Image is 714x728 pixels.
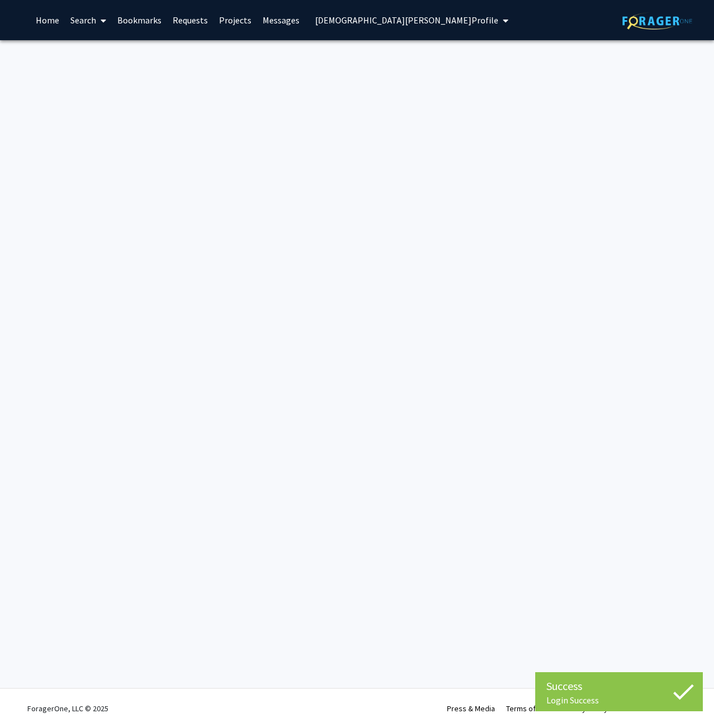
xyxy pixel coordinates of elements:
[546,678,692,695] div: Success
[213,1,257,40] a: Projects
[112,1,167,40] a: Bookmarks
[167,1,213,40] a: Requests
[622,12,692,30] img: ForagerOne Logo
[315,15,498,26] span: [DEMOGRAPHIC_DATA][PERSON_NAME] Profile
[447,703,495,713] a: Press & Media
[30,1,65,40] a: Home
[506,703,550,713] a: Terms of Use
[546,695,692,706] div: Login Success
[257,1,305,40] a: Messages
[27,689,108,728] div: ForagerOne, LLC © 2025
[65,1,112,40] a: Search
